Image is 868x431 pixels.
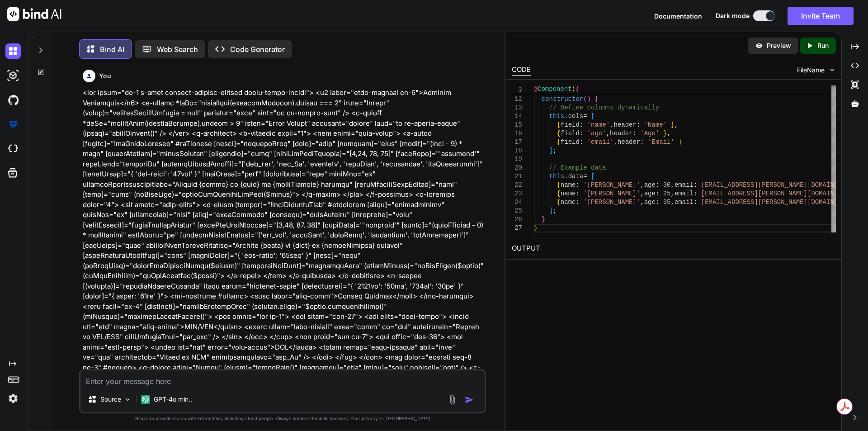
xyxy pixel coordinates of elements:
div: 15 [512,121,522,129]
span: . [564,173,568,180]
span: age [644,190,655,197]
span: 'name' [587,121,609,128]
span: : [576,199,579,206]
span: 'Age' [640,130,659,137]
div: CODE [512,65,531,76]
span: , [670,199,674,206]
span: { [557,138,560,146]
img: settings [5,391,21,406]
img: Pick Models [124,396,132,403]
span: , [610,121,613,128]
span: ( [572,85,576,93]
span: , [640,181,644,189]
span: : [640,138,644,146]
img: premium [5,117,21,132]
span: , [670,181,674,189]
span: = [583,113,587,120]
p: Bind can provide inaccurate information, including about people. Always double-check its answers.... [79,415,486,422]
span: { [557,130,560,137]
span: [EMAIL_ADDRESS][PERSON_NAME][DOMAIN_NAME]' [701,199,860,206]
span: { [557,121,560,128]
img: preview [755,42,763,50]
div: 13 [512,104,522,112]
span: // Example data [549,164,606,171]
div: 25 [512,207,522,215]
p: Web Search [157,44,198,55]
span: data [568,173,583,180]
span: { [576,85,579,93]
span: cols [568,113,583,120]
span: : [576,190,579,197]
p: Preview [767,41,791,50]
span: , [640,190,644,197]
span: Dark mode [716,11,750,20]
img: attachment [447,394,458,405]
span: ( [583,95,587,103]
span: 'Email' [648,138,675,146]
span: , [667,130,670,137]
span: header [613,121,636,128]
p: Run [817,41,829,50]
span: : [656,199,659,206]
p: Source [100,395,121,404]
span: : [637,121,640,128]
span: } [670,121,674,128]
span: header [618,138,640,146]
img: GPT-4o mini [141,395,150,404]
span: : [693,190,697,197]
span: name [560,199,576,206]
span: ) [587,95,590,103]
span: age [644,199,655,206]
span: : [579,121,583,128]
span: // Define columns dynamically [549,104,659,111]
img: darkChat [5,43,21,59]
span: 25 [663,190,670,197]
span: field [560,121,579,128]
div: 26 [512,215,522,224]
span: this [549,113,564,120]
div: 18 [512,147,522,155]
div: 20 [512,164,522,172]
span: : [656,181,659,189]
span: 30 [663,181,670,189]
span: constructor [541,95,583,103]
img: githubDark [5,92,21,108]
span: 'email' [587,138,613,146]
span: age [644,181,655,189]
span: ] [549,207,552,214]
span: : [579,130,583,137]
span: : [579,138,583,146]
span: , [675,121,678,128]
span: name [560,181,576,189]
span: [ [591,173,594,180]
p: Bind AI [100,44,124,55]
h6: You [99,71,111,81]
span: } [534,224,538,232]
div: 19 [512,155,522,164]
span: [ [591,113,594,120]
span: ] [549,147,552,154]
span: 35 [663,199,670,206]
div: 21 [512,172,522,181]
span: . [564,113,568,120]
span: '[PERSON_NAME]' [583,181,640,189]
div: 27 [512,224,522,232]
img: darkAi-studio [5,68,21,83]
div: 24 [512,198,522,207]
span: ; [553,207,557,214]
span: , [606,130,609,137]
div: 14 [512,112,522,121]
span: field [560,138,579,146]
span: field [560,130,579,137]
span: , [670,190,674,197]
span: [EMAIL_ADDRESS][PERSON_NAME][DOMAIN_NAME]' [701,181,860,189]
button: Documentation [654,11,702,21]
span: : [693,181,697,189]
img: icon [465,395,474,404]
span: email [675,199,693,206]
img: chevron down [828,66,836,74]
span: [EMAIL_ADDRESS][PERSON_NAME][DOMAIN_NAME]' [701,190,860,197]
img: Bind AI [7,7,61,21]
span: this [549,173,564,180]
h2: OUTPUT [506,238,841,259]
